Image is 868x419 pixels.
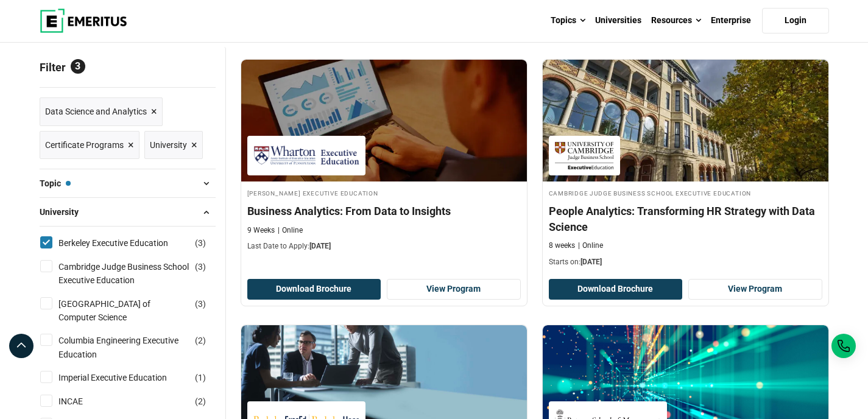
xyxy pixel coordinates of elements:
img: People Analytics: Transforming HR Strategy with Data Science | Online Data Science and Analytics ... [543,60,828,181]
a: Login [762,8,829,33]
p: 9 Weeks [247,225,275,236]
a: INCAE [58,395,107,408]
a: Data Science and Analytics Course by Cambridge Judge Business School Executive Education - Septem... [543,60,828,273]
a: View Program [387,279,521,300]
a: University × [144,131,203,160]
a: Reset all [178,61,216,77]
span: Certificate Programs [45,138,124,152]
p: 8 weeks [549,241,575,251]
span: 3 [198,238,203,248]
span: ( ) [195,395,206,408]
span: [DATE] [309,242,331,250]
span: 1 [198,373,203,382]
a: Columbia Engineering Executive Education [58,334,214,361]
span: × [191,136,197,154]
a: Imperial Executive Education [58,371,191,384]
span: [DATE] [580,258,602,266]
span: 3 [71,59,85,74]
a: Cambridge Judge Business School Executive Education [58,260,214,287]
p: Last Date to Apply: [247,241,521,252]
span: × [128,136,134,154]
button: University [40,203,216,221]
span: University [150,138,187,152]
span: ( ) [195,371,206,384]
img: Wharton Executive Education [253,142,359,169]
h4: Cambridge Judge Business School Executive Education [549,188,822,198]
a: [GEOGRAPHIC_DATA] of Computer Science [58,297,214,325]
img: Business Analytics: From Data to Insights | Online Business Analytics Course [241,60,527,181]
p: Filter [40,47,216,87]
span: 2 [198,336,203,345]
button: Download Brochure [247,279,381,300]
span: ( ) [195,260,206,273]
button: Topic [40,174,216,192]
a: Certificate Programs × [40,131,139,160]
img: Cambridge Judge Business School Executive Education [555,142,614,169]
span: Topic [40,177,71,190]
span: ( ) [195,236,206,250]
span: 2 [198,396,203,406]
h4: [PERSON_NAME] Executive Education [247,188,521,198]
span: Data Science and Analytics [45,105,147,118]
span: 3 [198,299,203,309]
p: Starts on: [549,257,822,267]
a: View Program [688,279,822,300]
span: ( ) [195,297,206,311]
span: 3 [198,262,203,272]
span: University [40,205,88,219]
p: Online [278,225,303,236]
button: Download Brochure [549,279,683,300]
a: Data Science and Analytics × [40,97,163,126]
a: Business Analytics Course by Wharton Executive Education - September 4, 2025 Wharton Executive Ed... [241,60,527,258]
h4: People Analytics: Transforming HR Strategy with Data Science [549,203,822,234]
a: Berkeley Executive Education [58,236,192,250]
span: ( ) [195,334,206,347]
span: × [151,103,157,121]
p: Online [578,241,603,251]
h4: Business Analytics: From Data to Insights [247,203,521,219]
